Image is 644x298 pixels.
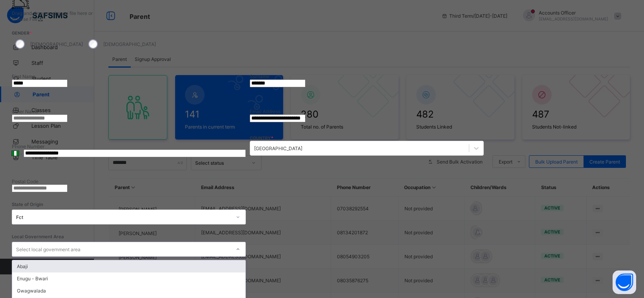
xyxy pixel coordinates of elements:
[12,178,38,184] label: Postal Code
[12,74,35,79] label: First Name
[16,242,80,257] div: Select local government area
[12,143,44,149] label: Phone Number
[12,31,246,36] span: Gender
[12,10,93,16] span: Drag and drop your image file here or
[16,214,231,220] div: Fct
[613,270,636,294] button: Open asap
[12,202,43,207] span: State of Origin
[12,109,38,114] label: Other Name
[12,16,37,22] span: Browse File
[12,260,245,272] div: Abaji
[12,272,245,285] div: Enugu - Bwari
[250,136,273,141] span: COUNTRY
[12,234,64,239] span: Local Government Area
[254,145,302,151] div: [GEOGRAPHIC_DATA]
[250,109,280,114] label: Email Address
[12,285,245,297] div: Gwagwalada
[30,41,83,47] label: [DEMOGRAPHIC_DATA]
[250,74,269,79] label: Surname
[103,41,156,47] label: [DEMOGRAPHIC_DATA]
